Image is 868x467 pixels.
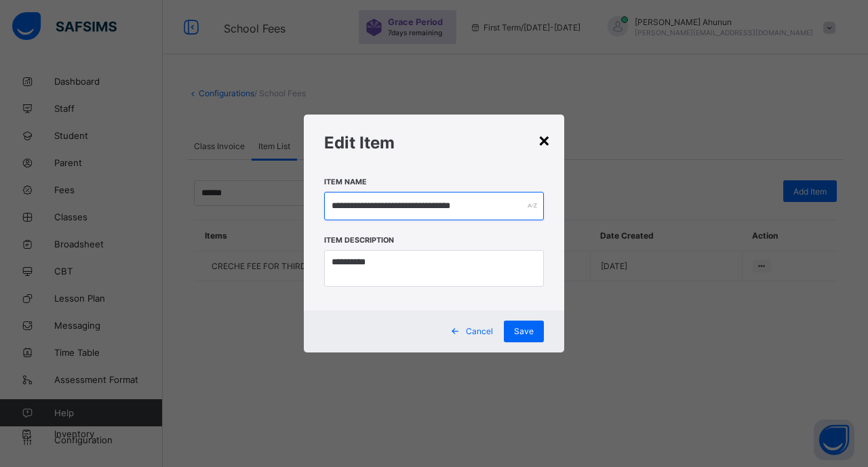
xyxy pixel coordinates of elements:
h1: Edit Item [324,133,544,153]
span: Cancel [466,326,493,336]
span: Save [514,326,534,336]
label: Item Description [324,236,394,245]
div: × [538,128,551,151]
label: Item Name [324,178,367,186]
